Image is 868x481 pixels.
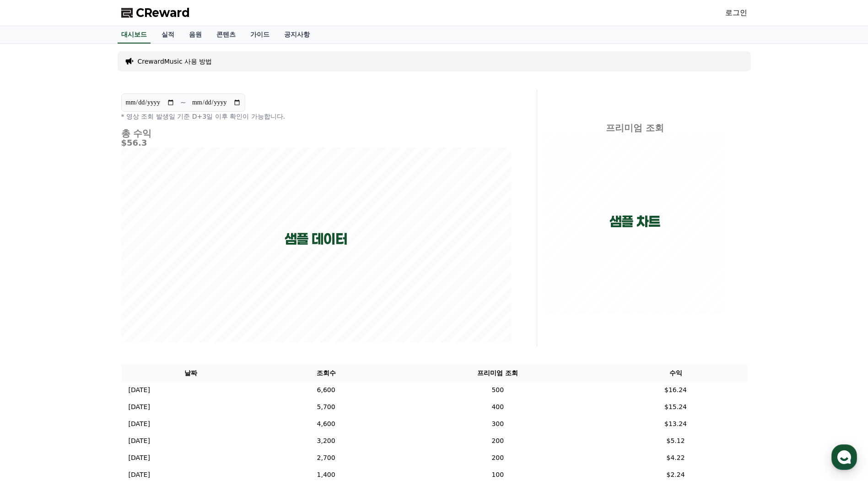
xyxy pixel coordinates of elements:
a: 홈 [3,290,60,313]
p: 샘플 데이터 [285,231,347,247]
a: 공지사항 [277,26,317,44]
td: 5,700 [261,399,391,415]
span: CReward [136,5,190,20]
p: [DATE] [129,385,150,395]
a: 대화 [60,290,118,313]
td: 4,600 [261,415,391,432]
a: 가이드 [243,26,277,44]
td: 200 [391,449,604,466]
th: 수익 [604,365,747,382]
a: 실적 [154,26,182,44]
p: * 영상 조회 발생일 기준 D+3일 이후 확인이 가능합니다. [121,112,511,121]
a: 설정 [118,290,176,313]
a: 콘텐츠 [209,26,243,44]
td: 400 [391,399,604,415]
span: 설정 [141,304,152,312]
td: $15.24 [604,399,747,415]
td: 500 [391,382,604,399]
th: 날짜 [121,365,261,382]
td: $5.12 [604,432,747,449]
td: 3,200 [261,432,391,449]
a: CReward [121,5,190,20]
a: 음원 [182,26,209,44]
a: 로그인 [725,7,747,18]
p: [DATE] [129,436,150,446]
p: [DATE] [129,453,150,463]
h4: 프리미엄 조회 [545,123,725,133]
p: ~ [180,97,186,108]
td: 300 [391,415,604,432]
span: 대화 [84,305,95,312]
a: 대시보드 [118,26,151,44]
p: 샘플 차트 [609,213,660,230]
h5: $56.3 [121,138,511,148]
p: [DATE] [129,402,150,412]
span: 홈 [29,304,34,312]
td: 6,600 [261,382,391,399]
td: $4.22 [604,449,747,466]
p: [DATE] [129,419,150,429]
th: 프리미엄 조회 [391,365,604,382]
td: $16.24 [604,382,747,399]
p: [DATE] [129,470,150,480]
td: 200 [391,432,604,449]
td: $13.24 [604,415,747,432]
a: CrewardMusic 사용 방법 [138,57,212,66]
th: 조회수 [261,365,391,382]
td: 2,700 [261,449,391,466]
h4: 총 수익 [121,128,511,138]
